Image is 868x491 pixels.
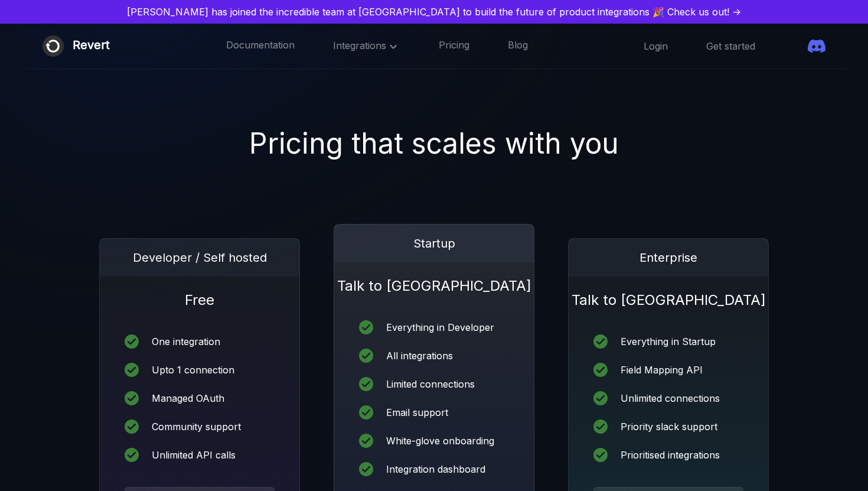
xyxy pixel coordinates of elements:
div: Prioritised integrations [621,450,720,460]
div: Priority slack support [621,422,717,431]
h1: Talk to [GEOGRAPHIC_DATA] [334,262,534,295]
img: icon [359,462,373,476]
div: Revert [73,35,110,57]
div: Unlimited connections [621,394,720,403]
div: Enterprise [569,239,768,277]
a: Pricing [439,38,469,54]
img: icon [125,334,139,349]
h1: Free [100,277,299,310]
a: Login [644,40,668,53]
img: Revert logo [43,35,64,57]
img: icon [359,377,373,391]
img: icon [593,363,608,377]
div: White-glove onboarding [386,436,494,446]
img: icon [359,405,373,420]
div: One integration [152,337,220,346]
a: Get started [706,40,755,53]
img: icon [125,363,139,377]
div: Upto 1 connection [152,365,234,375]
a: Documentation [226,38,295,54]
div: Unlimited API calls [152,450,236,460]
a: Blog [508,38,528,54]
div: Startup [334,225,534,262]
img: icon [359,320,373,334]
div: Everything in Startup [621,337,716,346]
img: icon [593,420,608,434]
div: Everything in Developer [386,323,494,332]
div: Integration dashboard [386,464,485,474]
img: icon [125,391,139,405]
img: icon [359,434,373,448]
span: Integrations [333,40,400,51]
h1: Talk to [GEOGRAPHIC_DATA] [569,277,768,310]
img: icon [593,334,608,349]
div: All integrations [386,351,453,360]
a: [PERSON_NAME] has joined the incredible team at [GEOGRAPHIC_DATA] to build the future of product ... [5,5,863,19]
div: Managed OAuth [152,394,224,403]
img: icon [593,448,608,462]
div: Field Mapping API [621,365,703,375]
div: Email support [386,408,448,417]
img: icon [125,448,139,462]
div: Community support [152,422,241,431]
img: icon [125,420,139,434]
div: Limited connections [386,379,475,389]
img: icon [359,349,373,363]
img: icon [593,391,608,405]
